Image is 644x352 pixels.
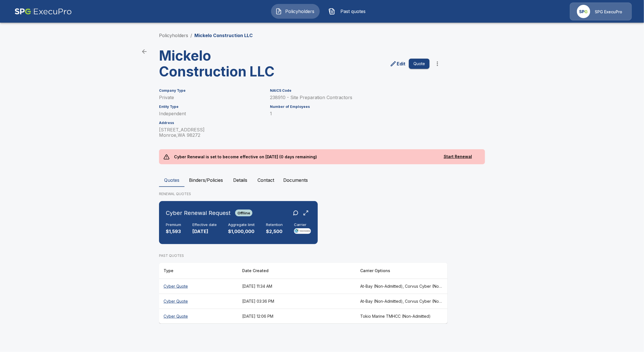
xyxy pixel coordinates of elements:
[159,48,299,80] h3: Mickelo Construction LLC
[253,173,279,187] button: Contact
[14,3,72,20] img: AA Logo
[595,9,622,15] p: SPG ExecuPro
[279,173,312,187] button: Documents
[166,228,181,235] p: $1,593
[159,309,238,324] th: Cyber Quote
[159,173,184,187] button: Quotes
[159,95,263,100] p: Private
[159,263,238,279] th: Type
[159,127,263,138] p: [STREET_ADDRESS] Monroe , WA 98272
[266,228,283,235] p: $2,500
[570,3,632,20] a: Agency IconSPG ExecuPro
[329,8,335,15] img: Past quotes Icon
[169,149,322,164] p: Cyber Renewal is set to become effective on [DATE] (0 days remaining)
[270,89,430,93] h6: NAICS Code
[284,8,315,15] span: Policyholders
[389,59,407,68] a: edit
[270,111,430,116] p: 1
[190,32,192,39] li: /
[238,279,356,294] th: [DATE] 11:34 AM
[356,263,448,279] th: Carrier Options
[270,105,430,109] h6: Number of Employees
[159,121,263,125] h6: Address
[294,228,311,234] img: Carrier
[432,58,443,69] button: more
[228,223,255,227] h6: Aggregate limit
[159,32,253,39] nav: breadcrumb
[275,8,282,15] img: Policyholders Icon
[159,191,485,197] p: RENEWAL QUOTES
[159,89,263,93] h6: Company Type
[159,173,485,187] div: policyholder tabs
[159,253,448,258] p: PAST QUOTES
[356,309,448,324] th: Tokio Marine TMHCC (Non-Admitted)
[356,294,448,309] th: At-Bay (Non-Admitted), Corvus Cyber (Non-Admitted), Beazley, Elpha (Non-Admitted) Enhanced, Elpha...
[238,294,356,309] th: [DATE] 03:36 PM
[409,59,430,69] button: Quote
[238,263,356,279] th: Date Created
[397,60,405,67] p: Edit
[266,223,283,227] h6: Retention
[238,309,356,324] th: [DATE] 12:06 PM
[324,4,373,19] button: Past quotes IconPast quotes
[192,228,217,235] p: [DATE]
[159,33,188,38] a: Policyholders
[228,228,255,235] p: $1,000,000
[166,208,231,217] h6: Cyber Renewal Request
[159,279,238,294] th: Cyber Quote
[294,223,311,227] h6: Carrier
[577,5,590,18] img: Agency Icon
[194,32,253,39] p: Mickelo Construction LLC
[159,263,448,324] table: responsive table
[139,46,150,57] a: back
[159,294,238,309] th: Cyber Quote
[435,152,480,162] button: Start Renewal
[227,173,253,187] button: Details
[159,105,263,109] h6: Entity Type
[270,95,430,100] p: 238910 - Site Preparation Contractors
[271,4,320,19] button: Policyholders IconPolicyholders
[338,8,369,15] span: Past quotes
[166,223,181,227] h6: Premium
[192,223,217,227] h6: Effective date
[159,111,263,116] p: Independent
[184,173,227,187] button: Binders/Policies
[235,211,252,215] span: Offline
[356,279,448,294] th: At-Bay (Non-Admitted), Corvus Cyber (Non-Admitted), Beazley, Elpha (Non-Admitted) Enhanced, Elpha...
